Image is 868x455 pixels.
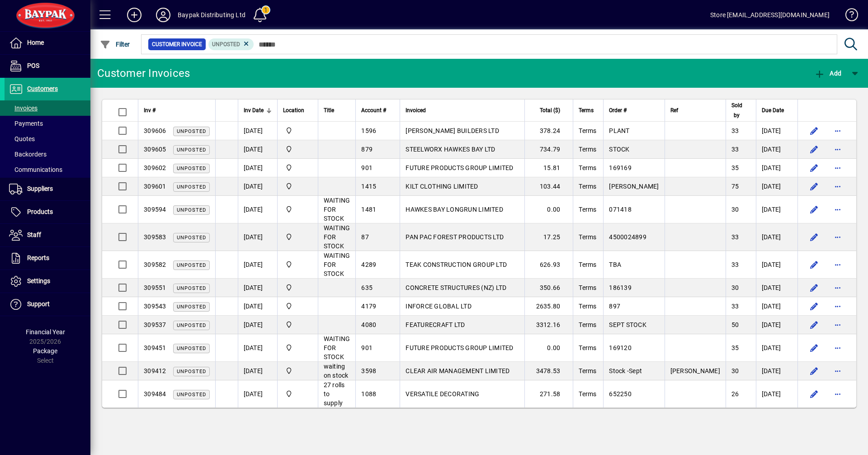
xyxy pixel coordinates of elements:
span: Reports [27,254,49,261]
button: More options [830,341,845,355]
div: Ref [670,105,720,115]
span: Total ($) [540,105,560,115]
span: Account # [361,105,386,115]
td: [DATE] [756,279,797,297]
span: 309601 [144,183,166,190]
div: Invoiced [406,105,519,115]
span: CLEAR AIR MANAGEMENT LIMITED [406,367,509,374]
button: Edit [807,364,821,378]
span: 1481 [361,206,376,213]
td: [DATE] [238,316,277,334]
a: Communications [5,162,90,177]
a: Reports [5,247,90,270]
span: 4179 [361,303,376,310]
td: [DATE] [756,177,797,196]
span: Unposted [177,147,206,153]
a: Settings [5,270,90,293]
span: 309594 [144,206,166,213]
span: Backorders [9,151,47,158]
span: 35 [731,344,739,351]
button: More options [830,179,845,194]
span: Terms [579,344,596,351]
td: 350.66 [524,279,573,297]
button: Edit [807,280,821,295]
td: [DATE] [756,223,797,251]
span: Customers [27,85,58,92]
span: Communications [9,166,62,173]
span: [PERSON_NAME] [670,367,720,374]
span: KILT CLOTHING LIMITED [406,183,478,190]
span: 309451 [144,344,166,351]
span: Baypak - Onekawa [283,163,312,173]
span: [PERSON_NAME] [609,183,659,190]
span: Title [324,105,334,115]
button: More options [830,161,845,175]
span: Support [27,300,50,308]
span: Baypak - Onekawa [283,204,312,214]
button: Add [120,7,149,23]
div: Inv Date [244,105,272,115]
td: 0.00 [524,334,573,362]
span: 35 [731,164,739,171]
td: [DATE] [238,251,277,279]
td: [DATE] [238,380,277,408]
span: Unposted [177,322,206,328]
span: Unposted [177,285,206,291]
a: POS [5,55,90,77]
span: 309602 [144,164,166,171]
span: Sold by [731,100,742,120]
span: PLANT [609,127,629,134]
span: Baypak - Onekawa [283,366,312,376]
span: 309605 [144,146,166,153]
span: Baypak - Onekawa [283,260,312,270]
span: PAN PAC FOREST PRODUCTS LTD [406,233,504,241]
span: 309606 [144,127,166,134]
a: Knowledge Base [839,2,857,31]
span: WAITING FOR STOCK [324,335,350,360]
td: [DATE] [756,122,797,140]
span: 50 [731,321,739,328]
td: [DATE] [238,140,277,159]
span: 4080 [361,321,376,328]
span: Terms [579,303,596,310]
span: 071418 [609,206,632,213]
td: [DATE] [238,297,277,316]
button: More options [830,280,845,295]
span: 309543 [144,303,166,310]
span: FUTURE PRODUCTS GROUP LIMITED [406,164,513,171]
span: 3598 [361,367,376,374]
button: Edit [807,387,821,401]
button: Edit [807,230,821,244]
button: More options [830,257,845,272]
span: Terms [579,183,596,190]
td: 271.58 [524,380,573,408]
span: Terms [579,367,596,374]
button: Edit [807,318,821,332]
span: Baypak - Onekawa [283,181,312,191]
span: 27 rolls to supply [324,381,345,407]
span: Unposted [177,235,206,241]
span: Home [27,39,44,46]
td: 15.81 [524,159,573,177]
button: Edit [807,299,821,313]
span: Terms [579,206,596,213]
span: Terms [579,105,594,115]
button: More options [830,364,845,378]
td: [DATE] [756,297,797,316]
span: 87 [361,233,369,241]
span: 1415 [361,183,376,190]
td: [DATE] [756,362,797,380]
div: Sold by [731,100,750,120]
span: Baypak - Onekawa [283,126,312,136]
span: 4500024899 [609,233,646,241]
span: Unposted [177,128,206,134]
span: Baypak - Onekawa [283,320,312,330]
button: Edit [807,142,821,156]
span: Order # [609,105,627,115]
span: Unposted [177,369,206,374]
div: Location [283,105,312,115]
span: Terms [579,164,596,171]
span: Invoiced [406,105,426,115]
span: STOCK [609,146,629,153]
td: 626.93 [524,251,573,279]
